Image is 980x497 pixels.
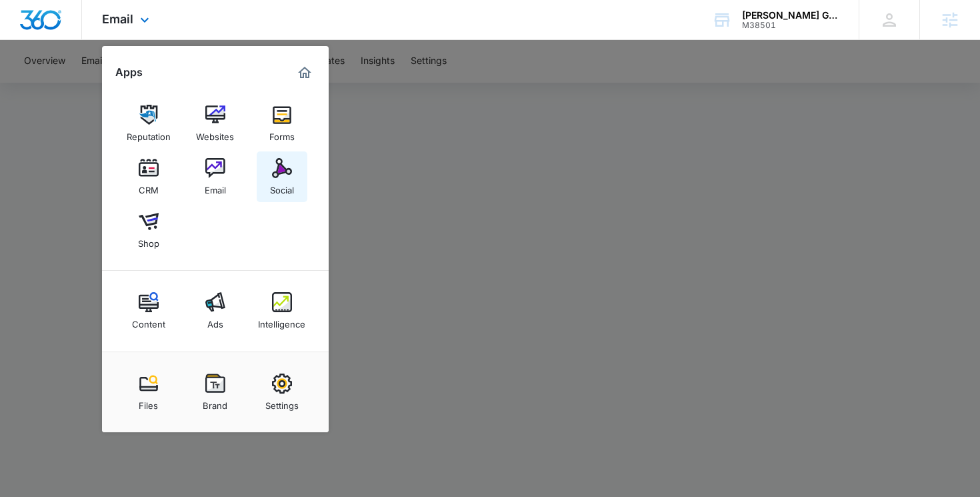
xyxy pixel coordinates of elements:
[258,312,305,330] div: Intelligence
[257,151,307,202] a: Social
[269,125,295,142] div: Forms
[139,394,158,411] div: Files
[257,367,307,418] a: Settings
[265,394,299,411] div: Settings
[132,312,165,330] div: Content
[123,98,174,149] a: Reputation
[115,66,143,79] h2: Apps
[123,151,174,202] a: CRM
[270,178,294,195] div: Social
[196,125,234,142] div: Websites
[123,367,174,418] a: Files
[190,151,241,202] a: Email
[123,286,174,336] a: Content
[123,205,174,256] a: Shop
[742,10,839,21] div: account name
[205,178,226,195] div: Email
[203,394,227,411] div: Brand
[257,286,307,336] a: Intelligence
[257,98,307,149] a: Forms
[139,178,159,195] div: CRM
[294,62,315,83] a: Marketing 360® Dashboard
[127,125,171,142] div: Reputation
[742,21,839,30] div: account id
[190,367,241,418] a: Brand
[102,12,133,26] span: Email
[190,98,241,149] a: Websites
[207,312,223,330] div: Ads
[138,231,159,249] div: Shop
[190,286,241,336] a: Ads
